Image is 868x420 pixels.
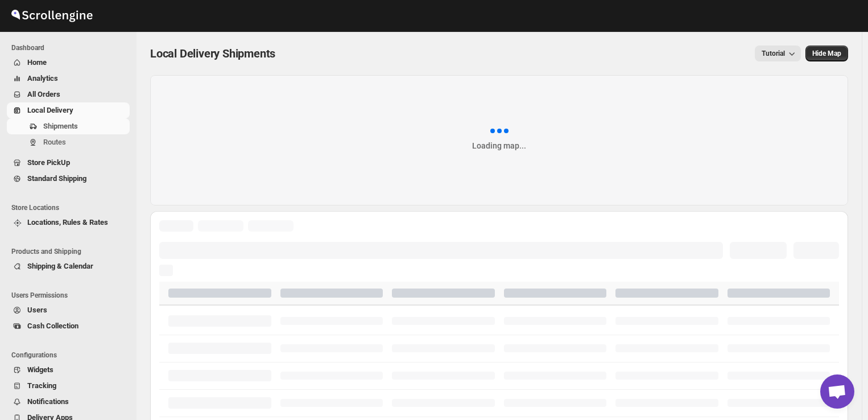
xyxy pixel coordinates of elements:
[43,138,66,146] span: Routes
[7,55,130,71] button: Home
[150,47,275,60] span: Local Delivery Shipments
[27,397,69,406] span: Notifications
[11,43,131,52] span: Dashboard
[27,365,53,374] span: Widgets
[27,106,73,114] span: Local Delivery
[11,247,131,256] span: Products and Shipping
[27,322,78,330] span: Cash Collection
[27,174,86,183] span: Standard Shipping
[472,140,526,151] div: Loading map...
[7,318,130,334] button: Cash Collection
[27,158,70,167] span: Store PickUp
[7,378,130,394] button: Tracking
[812,49,841,58] span: Hide Map
[27,74,58,83] span: Analytics
[805,46,848,61] button: Map action label
[755,46,801,61] button: Tutorial
[7,258,130,274] button: Shipping & Calendar
[43,122,78,130] span: Shipments
[7,87,130,102] button: All Orders
[27,381,56,390] span: Tracking
[27,262,93,270] span: Shipping & Calendar
[7,394,130,410] button: Notifications
[7,118,130,134] button: Shipments
[7,71,130,87] button: Analytics
[7,134,130,150] button: Routes
[7,215,130,230] button: Locations, Rules & Rates
[7,302,130,318] button: Users
[11,203,131,212] span: Store Locations
[27,58,47,67] span: Home
[27,306,47,314] span: Users
[762,50,785,57] span: Tutorial
[7,362,130,378] button: Widgets
[11,351,131,360] span: Configurations
[27,218,108,227] span: Locations, Rules & Rates
[11,291,131,300] span: Users Permissions
[820,374,854,409] div: Open chat
[27,90,60,98] span: All Orders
